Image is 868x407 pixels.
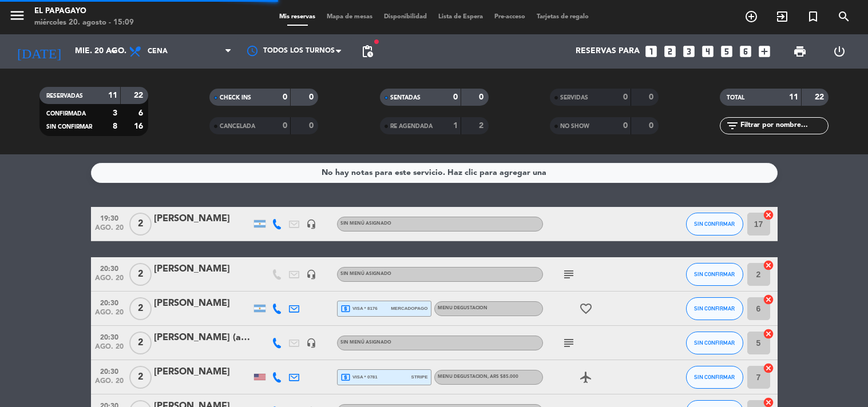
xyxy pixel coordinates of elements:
i: airplanemode_active [579,370,593,384]
span: SIN CONFIRMAR [46,124,92,130]
i: favorite_border [579,302,593,316]
span: Mapa de mesas [321,14,378,20]
i: looks_5 [719,44,734,59]
strong: 6 [138,109,145,117]
i: exit_to_app [775,10,789,23]
i: looks_3 [681,44,696,59]
i: subject [562,268,576,281]
span: 2 [129,366,152,389]
i: cancel [763,294,774,305]
i: add_circle_outline [744,10,758,23]
button: menu [9,7,26,28]
span: SIN CONFIRMAR [694,221,735,227]
span: pending_actions [360,45,374,58]
span: Cena [148,47,168,55]
i: looks_6 [738,44,753,59]
i: subject [562,336,576,350]
i: cancel [763,260,774,271]
span: mercadopago [391,305,427,312]
span: Disponibilidad [378,14,433,20]
i: filter_list [726,119,739,133]
span: 20:30 [95,364,124,377]
i: headset_mic [306,338,316,348]
span: ago. 20 [95,274,124,288]
span: Sin menú asignado [340,221,391,226]
strong: 3 [113,109,117,117]
i: turned_in_not [806,10,820,23]
span: CHECK INS [220,95,251,101]
span: 2 [129,297,152,320]
span: 20:30 [95,330,124,343]
span: RE AGENDADA [390,123,433,129]
div: [PERSON_NAME] [154,296,251,311]
strong: 16 [134,122,145,130]
span: fiber_manual_record [373,38,380,45]
span: stripe [411,373,428,381]
span: 2 [129,263,152,286]
span: Sin menú asignado [340,272,391,276]
div: No hay notas para este servicio. Haz clic para agregar una [322,166,546,179]
div: [PERSON_NAME] [154,262,251,277]
i: headset_mic [306,269,316,280]
strong: 11 [108,91,117,99]
span: CANCELADA [220,123,255,129]
strong: 0 [309,122,316,130]
span: 2 [129,332,152,354]
i: menu [9,7,26,24]
span: SIN CONFIRMAR [694,271,735,277]
div: [PERSON_NAME] [154,212,251,226]
i: arrow_drop_down [106,45,120,58]
i: looks_4 [700,44,715,59]
span: CONFIRMADA [46,111,86,117]
i: local_atm [340,372,351,382]
span: SIN CONFIRMAR [694,305,735,312]
strong: 22 [134,91,145,99]
strong: 0 [453,93,458,101]
div: El Papagayo [34,6,134,17]
strong: 0 [309,93,316,101]
span: ago. 20 [95,343,124,356]
i: headset_mic [306,219,316,229]
span: 20:30 [95,296,124,309]
span: RESERVADAS [46,93,83,99]
span: Tarjetas de regalo [531,14,594,20]
i: power_settings_new [833,45,846,58]
i: cancel [763,362,774,374]
strong: 0 [479,93,486,101]
span: MENU DEGUSTACION [438,374,518,379]
span: Sin menú asignado [340,340,391,345]
span: SERVIDAS [560,95,588,101]
i: cancel [763,209,774,221]
strong: 0 [649,93,656,101]
button: SIN CONFIRMAR [686,263,743,286]
span: TOTAL [727,95,744,101]
span: Lista de Espera [433,14,489,20]
input: Filtrar por nombre... [739,119,828,132]
i: search [837,10,851,23]
span: visa * 0781 [340,372,378,382]
span: SENTADAS [390,95,421,101]
strong: 0 [283,93,287,101]
i: local_atm [340,304,351,314]
strong: 2 [479,122,486,130]
span: 20:30 [95,261,124,274]
i: looks_one [644,44,659,59]
i: [DATE] [9,39,69,64]
span: ago. 20 [95,377,124,390]
strong: 0 [649,122,656,130]
span: Pre-acceso [489,14,531,20]
span: ago. 20 [95,224,124,237]
strong: 22 [815,93,826,101]
div: LOG OUT [820,34,859,69]
button: SIN CONFIRMAR [686,213,743,236]
button: SIN CONFIRMAR [686,366,743,389]
span: Mis reservas [274,14,321,20]
button: SIN CONFIRMAR [686,332,743,354]
div: [PERSON_NAME] [154,365,251,380]
strong: 11 [789,93,798,101]
strong: 0 [283,122,287,130]
span: , ARS $85.000 [487,374,518,379]
i: looks_two [663,44,677,59]
span: NO SHOW [560,123,589,129]
span: ago. 20 [95,309,124,322]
